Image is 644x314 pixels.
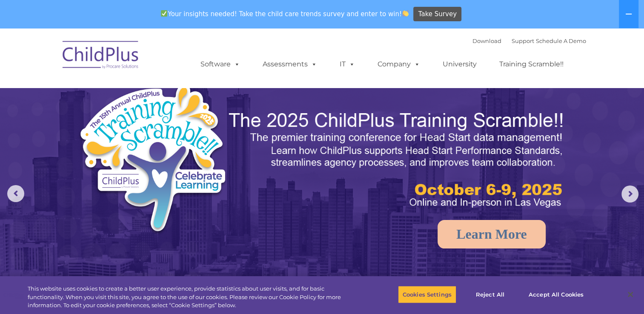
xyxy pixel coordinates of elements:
[369,56,429,73] a: Company
[331,56,364,73] a: IT
[524,285,588,303] button: Accept All Cookies
[491,56,572,73] a: Training Scramble!!
[254,56,326,73] a: Assessments
[118,91,155,97] span: Phone number
[512,37,534,44] a: Support
[418,7,457,22] span: Take Survey
[161,10,167,17] img: ✅
[192,56,249,73] a: Software
[157,6,412,22] span: Your insights needed! Take the child care trends survey and enter to win!
[402,10,409,17] img: 👏
[58,35,143,77] img: ChildPlus by Procare Solutions
[413,7,461,22] a: Take Survey
[118,56,144,63] span: Last name
[536,37,586,44] a: Schedule A Demo
[472,37,586,44] font: |
[621,285,640,304] button: Close
[398,285,456,303] button: Cookies Settings
[472,37,501,44] a: Download
[464,285,517,303] button: Reject All
[438,220,546,248] a: Learn More
[28,285,354,310] div: This website uses cookies to create a better user experience, provide statistics about user visit...
[434,56,485,73] a: University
